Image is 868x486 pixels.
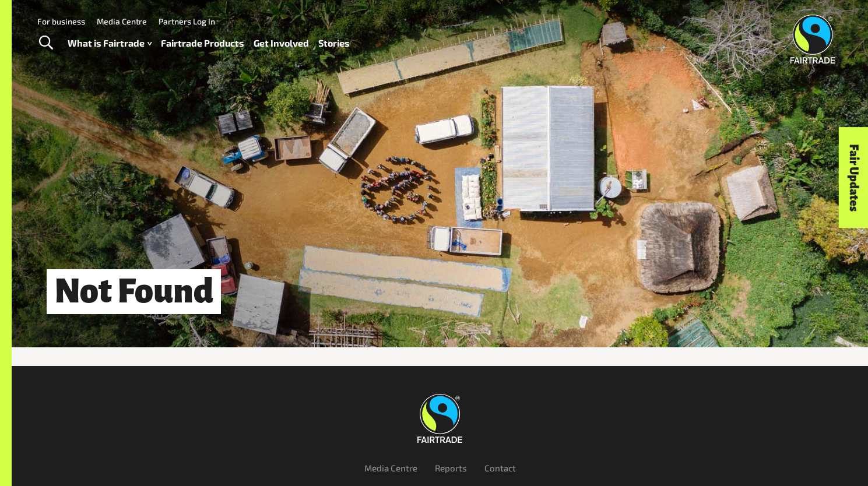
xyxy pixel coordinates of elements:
img: Fairtrade Australia New Zealand logo [790,15,835,64]
a: For business [37,16,85,26]
a: Contact [484,463,516,473]
a: Partners Log In [159,16,215,26]
h1: Not Found [47,269,221,314]
a: Media Centre [364,463,417,473]
img: Fairtrade Australia New Zealand logo [417,394,462,443]
a: What is Fairtrade [68,35,152,52]
a: Stories [318,35,350,52]
a: Reports [435,463,467,473]
a: Fairtrade Products [161,35,244,52]
a: Get Involved [254,35,309,52]
a: Toggle Search [31,29,60,58]
a: Media Centre [97,16,147,26]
